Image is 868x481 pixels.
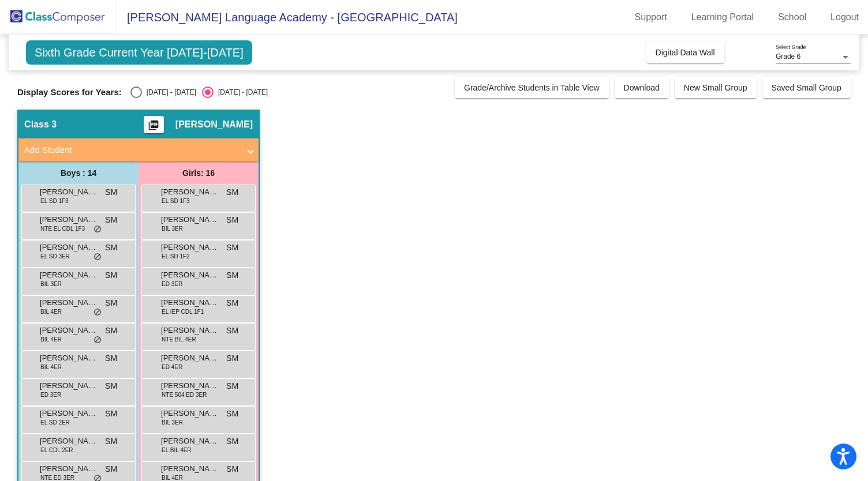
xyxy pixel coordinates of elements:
span: SM [105,352,117,364]
span: [PERSON_NAME] [40,325,98,336]
span: EL BIL 4ER [162,446,192,454]
span: [PERSON_NAME] [40,269,98,281]
span: [PERSON_NAME] [40,408,98,419]
span: SM [105,435,117,448]
span: SM [105,214,117,226]
span: SM [226,297,238,309]
span: SM [105,463,117,475]
mat-expansion-panel-header: Add Student [18,138,259,161]
span: [PERSON_NAME] Language Academy - [GEOGRAPHIC_DATA] [115,8,458,27]
span: EL SD 1F3 [40,197,69,205]
span: NTE 504 ED 3ER [162,390,207,399]
a: Logout [821,8,868,27]
mat-radio-group: Select an option [130,87,268,98]
span: ED 3ER [40,390,61,399]
span: [PERSON_NAME] [175,119,253,130]
span: EL IEP CDL 1F1 [162,307,204,316]
span: SM [226,408,238,420]
span: SM [226,269,238,281]
span: Saved Small Group [772,83,841,92]
span: SM [105,186,117,198]
span: ED 3ER [162,280,182,288]
span: [PERSON_NAME] [161,352,219,364]
span: [PERSON_NAME] [161,297,219,309]
span: EL SD 1F2 [162,252,190,261]
span: Grade 6 [776,52,800,61]
span: New Small Group [684,83,747,92]
span: EL SD 3ER [40,252,70,261]
span: [PERSON_NAME] [40,435,98,447]
span: do_not_disturb_alt [93,308,102,317]
span: [PERSON_NAME] [PERSON_NAME] [40,352,98,364]
span: SM [105,408,117,420]
span: NTE EL CDL 1F3 [40,224,85,233]
span: do_not_disturb_alt [93,336,102,345]
span: [PERSON_NAME] [40,463,98,475]
span: [PERSON_NAME] [161,269,219,281]
span: BIL 3ER [162,224,183,233]
span: [PERSON_NAME] [161,408,219,419]
a: Support [626,8,676,27]
span: ED 4ER [162,363,182,371]
div: Boys : 14 [18,161,139,185]
span: BIL 4ER [40,307,62,316]
span: [PERSON_NAME] [40,380,98,392]
span: EL SD 1F3 [162,197,190,205]
button: New Small Group [675,77,757,98]
span: SM [226,242,238,254]
mat-panel-title: Add Student [24,144,239,157]
button: Saved Small Group [762,77,851,98]
span: EL SD 2ER [40,418,70,427]
div: [DATE] - [DATE] [142,87,196,97]
span: SM [105,380,117,392]
span: [PERSON_NAME] [161,463,219,475]
div: Girls: 16 [139,161,259,185]
span: BIL 3ER [40,280,62,288]
span: EL CDL 2ER [40,446,73,454]
span: NTE BIL 4ER [162,335,196,344]
span: [PERSON_NAME] [40,186,98,198]
span: [PERSON_NAME] [161,380,219,392]
span: [PERSON_NAME] [161,325,219,336]
span: SM [226,325,238,337]
span: [PERSON_NAME] [161,214,219,226]
span: SM [226,214,238,226]
span: BIL 3ER [162,418,183,427]
span: SM [105,242,117,254]
span: [PERSON_NAME] [161,242,219,253]
span: SM [105,297,117,309]
button: Print Students Details [144,116,164,133]
span: [PERSON_NAME] [40,242,98,253]
button: Grade/Archive Students in Table View [455,77,609,98]
button: Digital Data Wall [646,42,724,63]
span: [PERSON_NAME] [40,214,98,226]
span: SM [226,352,238,364]
span: Grade/Archive Students in Table View [464,83,600,92]
span: Download [624,83,660,92]
span: SM [226,435,238,448]
a: Learning Portal [682,8,764,27]
a: School [769,8,815,27]
span: [PERSON_NAME] De La [PERSON_NAME] [161,435,219,447]
span: BIL 4ER [40,335,62,344]
span: do_not_disturb_alt [93,253,102,262]
span: SM [105,269,117,281]
span: Class 3 [24,119,57,130]
span: [PERSON_NAME] [40,297,98,309]
span: do_not_disturb_alt [93,225,102,234]
span: Digital Data Wall [656,48,715,57]
span: SM [226,380,238,392]
span: SM [226,463,238,475]
div: [DATE] - [DATE] [214,87,268,97]
span: BIL 4ER [40,363,62,371]
button: Download [615,77,669,98]
span: Display Scores for Years: [17,87,122,97]
span: SM [105,325,117,337]
span: SM [226,186,238,198]
mat-icon: picture_as_pdf [147,119,160,136]
span: Sixth Grade Current Year [DATE]-[DATE] [26,40,252,65]
span: [PERSON_NAME] [161,186,219,198]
